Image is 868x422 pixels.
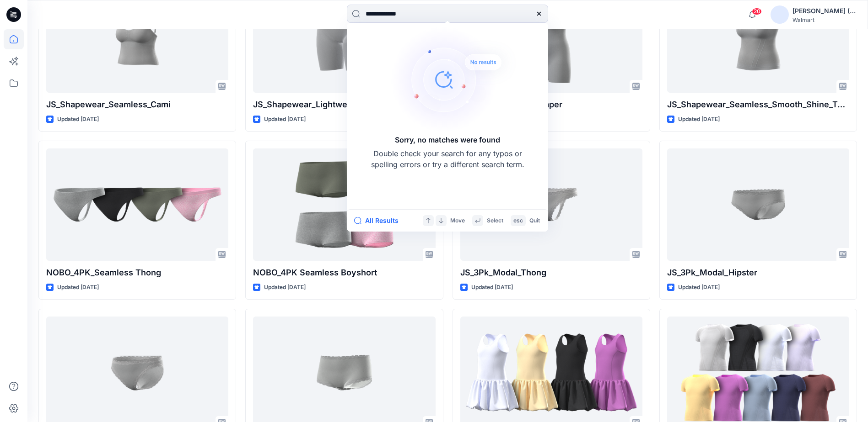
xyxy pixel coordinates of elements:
[253,148,435,260] a: NOBO_4PK Seamless Boyshort
[460,98,642,111] p: JS_Short_Sleeve_Romper
[370,148,525,170] p: Double check your search for any typos or spelling errors or try a different search term.
[253,98,435,111] p: JS_Shapewear_Lightweight_Sheer_Thigh_Shaper
[752,8,762,15] span: 20
[253,266,435,279] p: NOBO_4PK Seamless Boyshort
[57,283,99,292] p: Updated [DATE]
[667,98,849,111] p: JS_Shapewear_Seamless_Smooth_Shine_Tank
[354,215,404,226] button: All Results
[460,266,642,279] p: JS_3Pk_Modal_Thong
[678,283,720,292] p: Updated [DATE]
[57,115,99,124] p: Updated [DATE]
[391,25,519,134] img: Sorry, no matches were found
[529,216,540,226] p: Quit
[264,115,306,124] p: Updated [DATE]
[264,283,306,292] p: Updated [DATE]
[46,98,228,111] p: JS_Shapewear_Seamless_Cami
[46,266,228,279] p: NOBO_4PK_Seamless Thong
[471,283,513,292] p: Updated [DATE]
[460,148,642,260] a: JS_3Pk_Modal_Thong
[667,148,849,260] a: JS_3Pk_Modal_Hipster
[793,5,857,16] div: [PERSON_NAME] (Delta Galil)
[667,266,849,279] p: JS_3Pk_Modal_Hipster
[395,134,500,145] h5: Sorry, no matches were found
[513,216,523,226] p: esc
[450,216,465,226] p: Move
[46,148,228,260] a: NOBO_4PK_Seamless Thong
[771,5,789,24] img: avatar
[793,16,857,23] div: Walmart
[487,216,503,226] p: Select
[678,115,720,124] p: Updated [DATE]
